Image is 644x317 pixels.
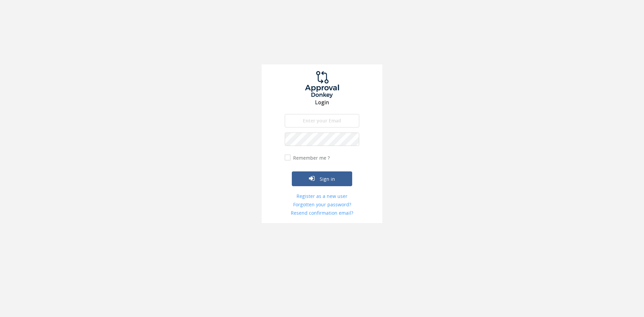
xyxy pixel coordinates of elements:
[285,114,359,127] input: Enter your Email
[291,155,330,161] label: Remember me ?
[262,100,382,106] h3: Login
[292,171,352,186] button: Sign in
[297,71,347,98] img: logo.png
[285,193,359,200] a: Register as a new user
[285,201,359,208] a: Forgotten your password?
[285,210,359,216] a: Resend confirmation email?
